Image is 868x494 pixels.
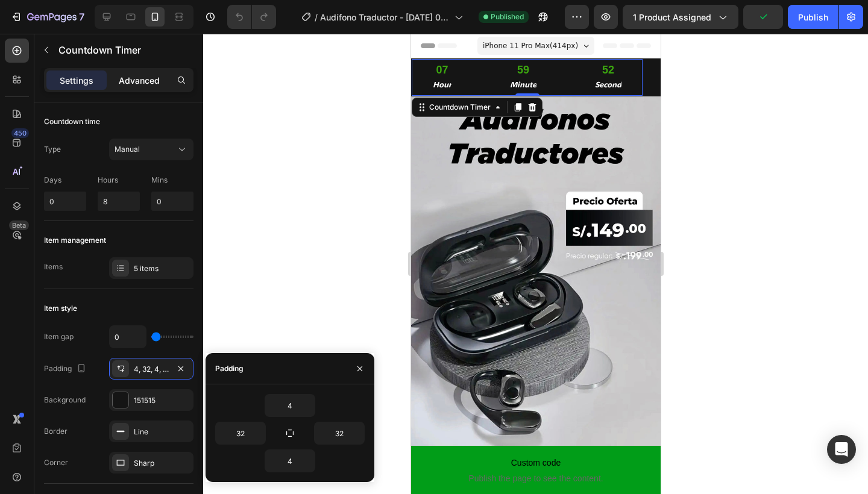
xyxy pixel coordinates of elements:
[60,74,93,87] p: Settings
[44,261,63,272] div: Items
[134,395,190,406] div: 151515
[44,116,100,127] div: Countdown time
[44,175,86,186] p: Days
[119,74,160,87] p: Advanced
[44,426,68,437] div: Border
[9,220,29,230] div: Beta
[58,43,189,57] p: Countdown Timer
[44,331,74,342] div: Item gap
[110,326,146,348] input: Auto
[134,427,190,437] div: Line
[411,34,661,494] iframe: Design area
[265,395,315,416] input: Auto
[215,363,244,374] div: Padding
[320,11,450,23] span: Audífono Traductor - [DATE] 02:07:34
[79,10,84,24] p: 7
[134,263,190,274] div: 5 items
[134,364,169,375] div: 4, 32, 4, 32
[151,175,193,186] p: Mins
[265,450,315,472] input: Auto
[98,175,140,186] p: Hours
[227,5,276,29] div: Undo/Redo
[44,395,86,405] div: Background
[315,422,364,444] input: Auto
[216,422,265,444] input: Auto
[134,458,190,469] div: Sharp
[788,5,838,29] button: Publish
[827,435,856,464] div: Open Intercom Messenger
[315,11,318,23] span: /
[5,5,90,29] button: 7
[798,11,828,23] div: Publish
[109,139,193,160] button: Manual
[491,11,524,22] span: Published
[44,144,61,155] div: Type
[115,145,140,154] span: Manual
[11,128,29,138] div: 450
[44,361,89,377] div: Padding
[44,235,106,246] div: Item management
[623,5,738,29] button: 1 product assigned
[44,457,68,468] div: Corner
[44,303,77,314] div: Item style
[633,11,711,23] span: 1 product assigned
